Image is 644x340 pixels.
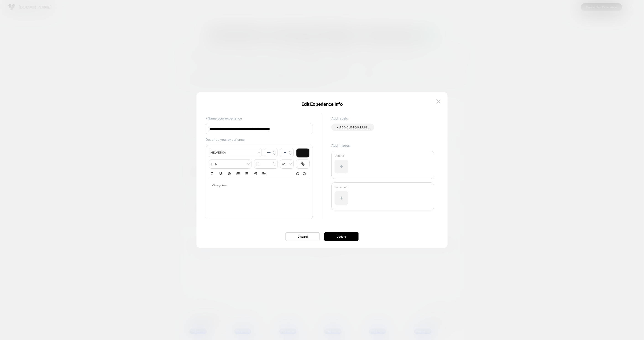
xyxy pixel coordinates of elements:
img: up [289,150,291,152]
span: + ADD CUSTOM LABEL [337,125,369,129]
img: line height [255,162,260,166]
p: Describe your experience [206,138,313,141]
img: up [272,162,275,164]
button: Underline [217,171,224,176]
img: down [272,165,275,167]
button: Discard [285,232,320,241]
span: transform [280,160,293,168]
p: Add images [331,143,434,147]
img: up [273,150,275,152]
p: Variation 1 [335,186,431,189]
img: down [273,153,275,155]
button: Right to Left [252,171,259,176]
button: Bullet list [243,171,250,176]
img: close [436,99,440,103]
span: fontWeight [209,160,251,168]
button: Strike [226,171,233,176]
button: Update [324,232,359,241]
button: Ordered list [235,171,241,176]
span: font [209,148,262,157]
p: Control [335,154,431,157]
span: Edit Experience Info [301,101,343,107]
p: Add labels [331,116,434,120]
button: Italic [209,171,215,176]
img: down [289,153,291,155]
span: Align [261,171,267,176]
p: *Name your experience [206,116,313,120]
